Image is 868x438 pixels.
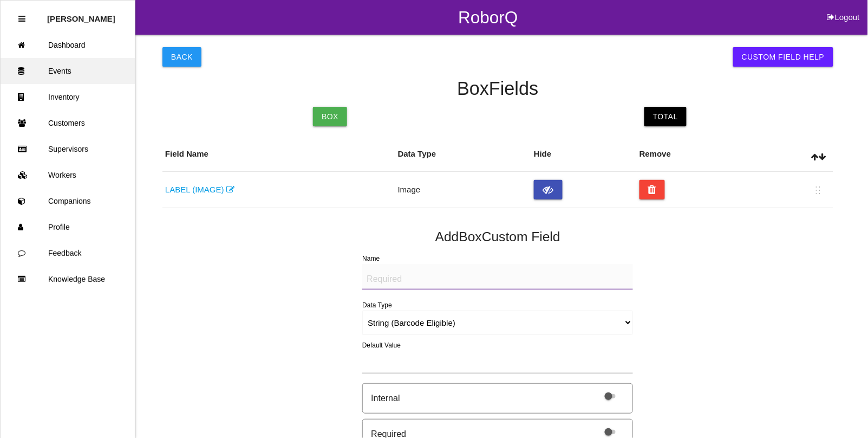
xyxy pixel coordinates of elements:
p: Rosie Blandino [47,6,115,23]
a: Box [313,107,347,126]
a: Inventory [1,84,135,110]
a: Customers [1,110,135,136]
a: Feedback [1,240,135,266]
label: Default Value [362,341,401,351]
label: Data Type [362,301,391,309]
th: Remove [637,137,752,172]
th: Hide [531,137,637,172]
th: Field Name [162,137,395,172]
a: Dashboard [1,32,135,58]
h5: Add Box Custom Field [162,229,833,244]
a: Custom Field Help [733,47,833,67]
a: LABEL (IMAGE) [165,185,234,194]
div: Internal [371,392,400,405]
button: Back [162,47,201,67]
label: Name [362,255,380,262]
a: Total [644,107,687,126]
h4: Box Fields [162,79,833,99]
td: Image [395,172,531,208]
a: Workers [1,162,135,188]
div: Close [18,6,25,32]
a: Profile [1,214,135,240]
a: Events [1,58,135,84]
a: Knowledge Base [1,266,135,292]
a: Companions [1,188,135,214]
a: Supervisors [1,136,135,162]
th: Data Type [395,137,531,172]
div: Internal will hide field from customer view [362,383,633,414]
